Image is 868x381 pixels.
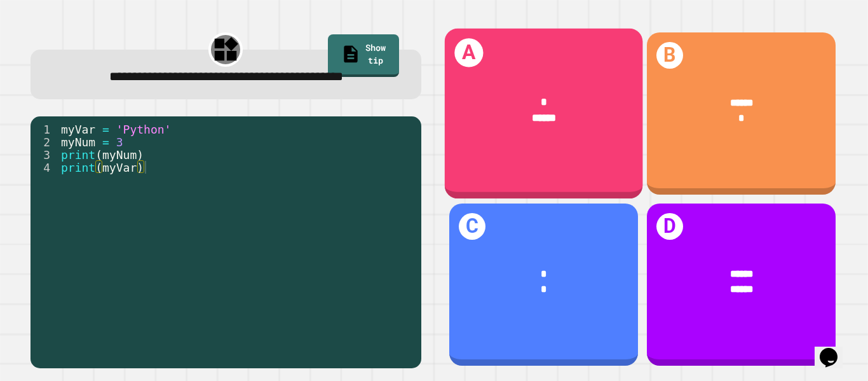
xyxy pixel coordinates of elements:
[656,42,684,69] h1: B
[454,38,483,67] h1: A
[31,135,58,148] div: 2
[31,123,58,135] div: 1
[328,34,399,77] a: Show tip
[459,213,486,240] h1: C
[815,330,855,368] iframe: chat widget
[656,213,684,240] h1: D
[31,148,58,161] div: 3
[31,161,58,174] div: 4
